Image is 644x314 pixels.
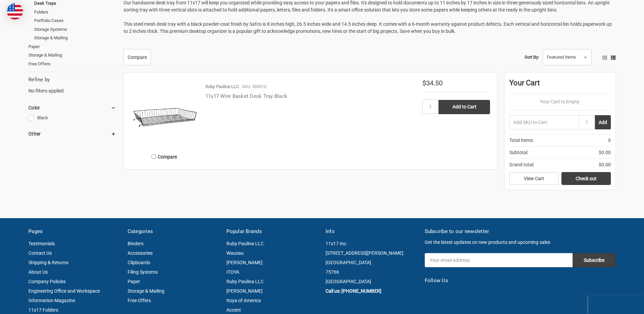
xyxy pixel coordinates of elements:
a: Wausau [226,251,244,256]
a: Shipping & Returns [28,260,68,266]
span: $0.00 [599,162,611,169]
a: ITOYA [226,270,239,275]
a: Contact Us [28,251,52,256]
a: Ruby Paulina LLC [226,279,264,285]
a: [PERSON_NAME] [226,260,263,266]
img: duty and tax information for United States [7,3,23,20]
a: Portfolio Cases [34,17,116,25]
input: Add SKU to Cart [509,116,579,130]
a: Paper [28,43,116,51]
a: Folders [34,8,116,17]
a: Storage Systems [34,25,116,34]
h5: Color [28,104,116,112]
span: 0 [608,137,611,144]
a: Company Policies [28,279,66,285]
a: Testimonials [28,241,55,247]
p: Your Cart Is Empty. [509,99,611,106]
input: Compare [152,155,156,159]
a: Paper [128,279,140,285]
a: Storage & Mailing [128,289,164,294]
h5: Pages [28,228,120,236]
a: Itoya of America [226,298,261,303]
a: Binders [128,241,143,247]
a: Black [28,114,116,123]
p: Get the latest updates on new products and upcoming sales [425,239,616,246]
a: Free Offers [128,298,151,303]
a: 11x17 Wire Basket Desk Tray Black [205,93,287,100]
a: Accent [226,308,241,313]
p: Ruby Paulina LLC. [205,84,240,90]
a: 11x17 Folders [28,308,58,313]
h5: Popular Brands [226,228,318,236]
a: Accessories [128,251,153,256]
a: Engineering Office and Workspace Information Magazine [28,289,100,303]
span: Grand total: [509,162,534,169]
a: Clipboards [128,260,150,266]
a: Check out [561,172,611,185]
iframe: Google Customer Reviews [588,296,644,314]
a: Storage & Mailing [28,51,116,60]
input: Add to Cart [439,100,490,114]
span: Subtotal: [509,149,528,156]
label: Sort By: [525,53,539,63]
h5: Other [28,130,116,138]
a: Filing Systems [128,270,158,275]
div: Your Cart [509,78,611,94]
address: 11x17 Inc. [STREET_ADDRESS][PERSON_NAME] [GEOGRAPHIC_DATA] 75766 [GEOGRAPHIC_DATA] [326,239,418,287]
a: Storage & Mailing [34,34,116,43]
span: This steel mesh desk tray with a black powder-coat finish by Safco is 8 inches high, 26.5 inches ... [124,22,612,34]
input: Your email address [425,253,573,268]
a: Free Offers [28,60,116,69]
span: $0.00 [599,149,611,156]
h5: Follow Us [425,277,616,285]
img: 11x17 Wire Basket Desk Tray Black [131,80,198,148]
h5: Info [326,228,418,236]
a: View Cart [509,172,559,185]
a: Call us: [PHONE_NUMBER] [326,289,381,294]
span: Our handsome desk tray from 11x17 will keep you organized while providing easy access to your pap... [124,0,610,13]
a: About Us [28,270,48,275]
label: Compare [131,151,198,163]
a: [PERSON_NAME] [226,289,263,294]
a: Ruby Paulina LLC. [226,241,265,247]
h5: Categories [128,228,220,236]
a: Compare [124,49,151,66]
button: Add [595,116,611,130]
input: Subscribe [573,253,616,268]
div: No filters applied [28,76,116,95]
h5: Refine by [28,76,116,84]
span: $34.50 [422,79,443,87]
h5: Subscribe to our newsletter [425,228,616,236]
span: Total Items: [509,137,534,144]
p: SKU: 585010 [242,84,266,90]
